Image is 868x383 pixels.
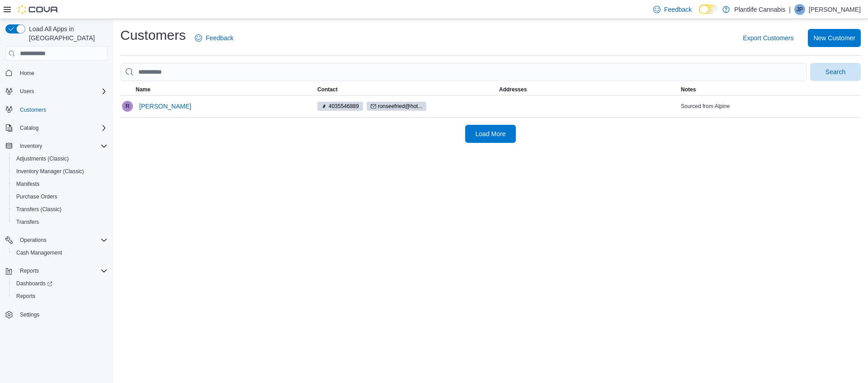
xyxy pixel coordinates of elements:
[16,249,62,256] span: Cash Management
[16,235,108,246] span: Operations
[16,141,46,151] button: Inventory
[139,102,191,111] span: [PERSON_NAME]
[18,5,59,14] img: Cova
[16,123,108,133] span: Catalog
[16,86,108,97] span: Users
[16,68,38,79] a: Home
[13,278,56,289] a: Dashboards
[739,29,797,47] button: Export Customers
[734,4,785,15] p: Plantlife Cannabis
[20,124,38,132] span: Catalog
[9,290,111,303] button: Reports
[16,265,42,276] button: Reports
[20,142,42,150] span: Inventory
[16,104,108,115] span: Customers
[13,204,108,215] span: Transfers (Classic)
[13,153,72,164] a: Adjustments (Classic)
[5,62,108,345] nav: Complex example
[499,86,527,93] span: Addresses
[16,206,61,213] span: Transfers (Classic)
[20,236,47,244] span: Operations
[20,88,34,95] span: Users
[2,66,111,79] button: Home
[20,70,34,77] span: Home
[650,0,695,19] a: Feedback
[16,193,57,200] span: Purchase Orders
[9,190,111,203] button: Purchase Orders
[13,291,108,302] span: Reports
[9,216,111,228] button: Transfers
[126,101,130,112] span: R
[826,67,845,76] span: Search
[16,309,43,320] a: Settings
[122,101,133,112] div: Ron
[16,235,50,246] button: Operations
[13,153,108,164] span: Adjustments (Classic)
[317,86,338,93] span: Contact
[120,26,186,44] h1: Customers
[206,33,233,43] span: Feedback
[16,141,108,151] span: Inventory
[16,180,39,188] span: Manifests
[809,4,861,15] p: [PERSON_NAME]
[810,63,861,81] button: Search
[20,311,39,318] span: Settings
[2,122,111,134] button: Catalog
[13,191,108,202] span: Purchase Orders
[681,86,696,93] span: Notes
[681,103,730,110] span: Sourced from Alpine
[743,33,793,43] span: Export Customers
[13,217,42,227] a: Transfers
[16,168,84,175] span: Inventory Manager (Classic)
[13,204,65,215] a: Transfers (Classic)
[16,218,39,226] span: Transfers
[13,179,43,189] a: Manifests
[2,265,111,277] button: Reports
[9,152,111,165] button: Adjustments (Classic)
[13,166,108,177] span: Inventory Manager (Classic)
[9,165,111,178] button: Inventory Manager (Classic)
[2,308,111,321] button: Settings
[13,247,108,258] span: Cash Management
[9,277,111,290] a: Dashboards
[16,280,52,287] span: Dashboards
[136,86,151,93] span: Name
[9,246,111,259] button: Cash Management
[797,4,803,15] span: JP
[367,102,427,111] span: ronseefried@hot...
[16,86,38,97] button: Users
[664,5,692,14] span: Feedback
[808,29,861,47] button: New Customer
[13,166,88,177] a: Inventory Manager (Classic)
[476,129,506,138] span: Load More
[789,4,791,15] p: |
[13,278,108,289] span: Dashboards
[2,85,111,98] button: Users
[9,203,111,216] button: Transfers (Classic)
[25,24,108,43] span: Load All Apps in [GEOGRAPHIC_DATA]
[699,5,718,14] input: Dark Mode
[16,293,35,300] span: Reports
[16,67,108,78] span: Home
[13,291,39,302] a: Reports
[13,191,61,202] a: Purchase Orders
[13,179,108,189] span: Manifests
[317,102,363,111] span: 4035546889
[813,33,855,43] span: New Customer
[20,267,39,274] span: Reports
[136,97,195,115] button: [PERSON_NAME]
[2,103,111,116] button: Customers
[16,155,69,162] span: Adjustments (Classic)
[16,309,108,320] span: Settings
[13,217,108,227] span: Transfers
[329,102,359,110] span: 4035546889
[191,29,237,47] a: Feedback
[16,123,42,133] button: Catalog
[9,178,111,190] button: Manifests
[16,104,50,115] a: Customers
[13,247,66,258] a: Cash Management
[2,140,111,152] button: Inventory
[16,265,108,276] span: Reports
[20,106,46,113] span: Customers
